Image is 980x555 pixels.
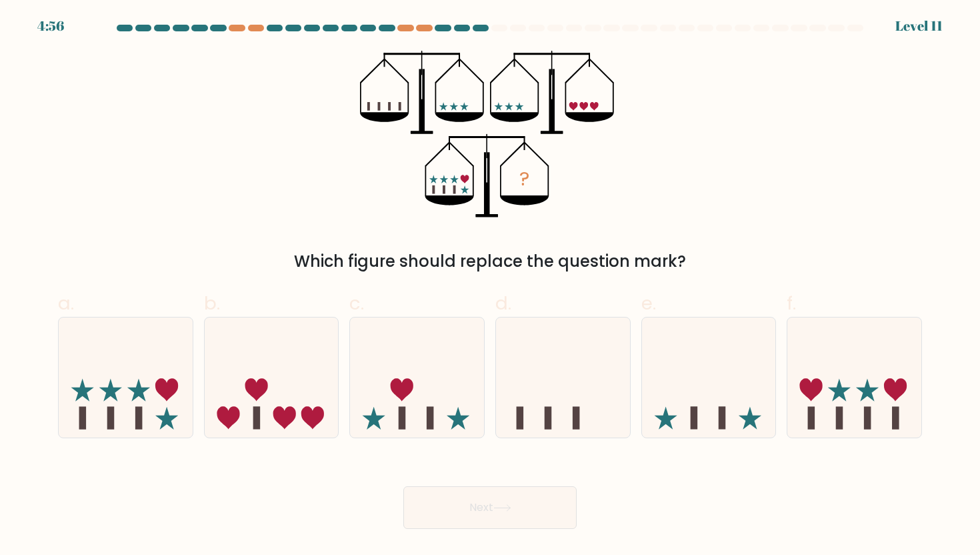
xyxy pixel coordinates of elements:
span: b. [204,290,220,316]
span: c. [349,290,364,316]
div: 4:56 [37,16,64,36]
span: d. [495,290,511,316]
tspan: ? [519,165,529,192]
div: Level 11 [895,16,943,36]
span: a. [58,290,74,316]
span: f. [787,290,796,316]
span: e. [641,290,656,316]
div: Which figure should replace the question mark? [66,249,914,273]
button: Next [403,486,577,529]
